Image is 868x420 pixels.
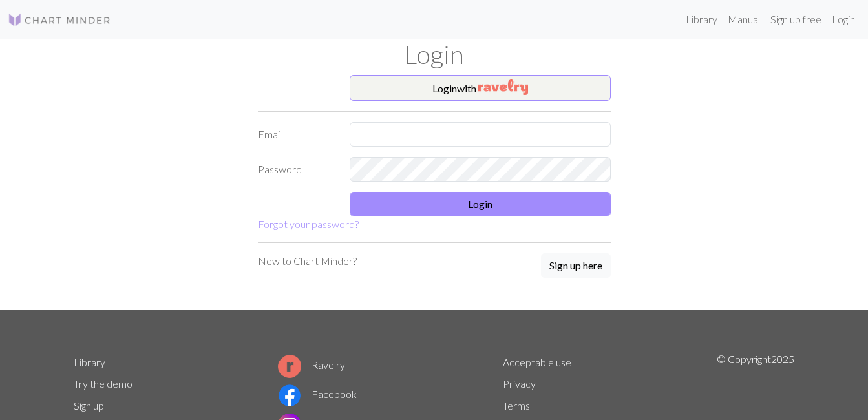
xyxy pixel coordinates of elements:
[765,6,827,32] a: Sign up free
[827,6,860,32] a: Login
[74,356,105,368] a: Library
[250,157,343,182] label: Password
[74,377,132,390] a: Try the demo
[503,399,530,412] a: Terms
[723,6,765,32] a: Manual
[258,253,357,269] p: New to Chart Minder?
[350,192,611,216] button: Login
[503,377,536,390] a: Privacy
[258,218,359,230] a: Forgot your password?
[66,39,803,70] h1: Login
[681,6,723,32] a: Library
[250,122,343,147] label: Email
[74,399,104,412] a: Sign up
[503,356,571,368] a: Acceptable use
[278,359,345,371] a: Ravelry
[541,253,611,279] a: Sign up here
[278,388,357,400] a: Facebook
[278,384,301,407] img: Facebook logo
[350,75,611,101] button: Loginwith
[278,355,301,378] img: Ravelry logo
[541,253,611,278] button: Sign up here
[478,79,528,95] img: Ravelry
[8,12,111,28] img: Logo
